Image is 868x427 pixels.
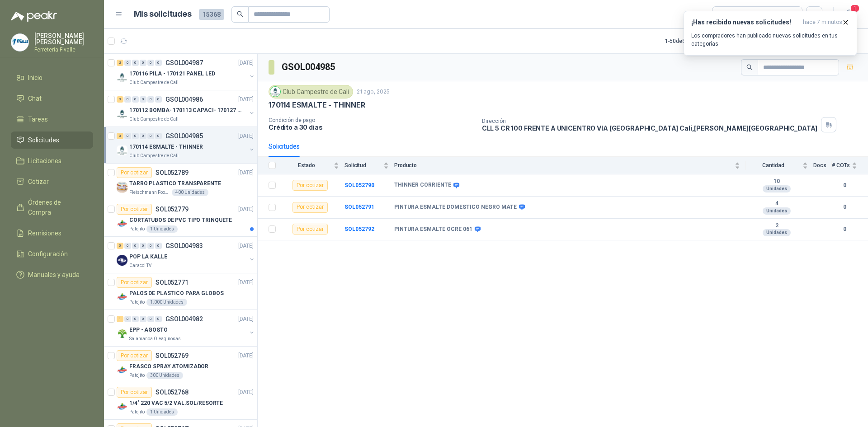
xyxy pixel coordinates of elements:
[129,326,168,334] p: EPP - AGOSTO
[132,316,139,322] div: 0
[270,87,280,97] img: Company Logo
[238,352,254,360] p: [DATE]
[117,255,127,266] img: Company Logo
[28,249,68,259] span: Configuración
[832,157,868,174] th: # COTs
[140,133,146,139] div: 0
[117,365,127,375] img: Company Logo
[140,96,146,103] div: 0
[28,270,80,280] span: Manuales y ayuda
[841,6,857,23] button: 1
[238,205,254,214] p: [DATE]
[165,60,203,66] p: GSOL004987
[117,401,127,412] img: Company Logo
[129,189,170,196] p: Fleischmann Foods S.A.
[11,90,93,107] a: Chat
[832,181,857,190] b: 0
[124,60,131,66] div: 0
[684,11,857,56] button: ¡Has recibido nuevas solicitudes!hace 7 minutos Los compradores han publicado nuevas solicitudes ...
[124,316,131,322] div: 0
[292,202,328,213] div: Por cotizar
[129,179,221,188] p: TARRO PLASTICO TRANSPARENTE
[344,204,374,210] a: SOL052791
[344,162,382,169] span: Solicitud
[117,328,127,339] img: Company Logo
[344,226,374,232] b: SOL052792
[269,85,353,99] div: Club Campestre de Cali
[117,291,127,302] img: Company Logo
[117,72,127,83] img: Company Logo
[28,114,48,124] span: Tareas
[238,59,254,67] p: [DATE]
[394,226,472,233] b: PINTURA ESMALTE OCRE 061
[129,225,145,233] p: Patojito
[134,8,192,21] h1: Mis solicitudes
[394,204,517,211] b: PINTURA ESMALTE DOMESTICO NEGRO MATE
[28,94,42,103] span: Chat
[850,4,860,13] span: 1
[238,242,254,250] p: [DATE]
[34,33,93,45] p: [PERSON_NAME] [PERSON_NAME]
[763,185,791,192] div: Unidades
[146,225,178,233] div: 1 Unidades
[691,32,849,48] p: Los compradores han publicado nuevas solicitudes en tus categorías.
[129,116,179,123] p: Club Campestre de Cali
[803,19,842,26] span: hace 7 minutos
[117,243,123,249] div: 5
[104,347,257,383] a: Por cotizarSOL052769[DATE] Company LogoFRASCO SPRAY ATOMIZADORPatojito300 Unidades
[155,133,162,139] div: 0
[165,243,203,249] p: GSOL004983
[117,240,255,269] a: 5 0 0 0 0 0 GSOL004983[DATE] Company LogoPOP LA KALLECaracol TV
[156,389,189,395] p: SOL052768
[146,372,183,379] div: 300 Unidades
[746,64,753,70] span: search
[132,133,139,139] div: 0
[763,207,791,215] div: Unidades
[147,243,154,249] div: 0
[132,96,139,103] div: 0
[28,228,61,238] span: Remisiones
[28,73,42,83] span: Inicio
[132,60,139,66] div: 0
[129,253,167,261] p: POP LA KALLE
[155,60,162,66] div: 0
[11,173,93,190] a: Cotizar
[117,60,123,66] div: 2
[117,204,152,215] div: Por cotizar
[117,182,127,192] img: Company Logo
[165,316,203,322] p: GSOL004982
[129,106,242,115] p: 170112 BOMBA- 170113 CAPACI- 170127 MOTOR 170119 R
[117,131,255,160] a: 3 0 0 0 0 0 GSOL004985[DATE] Company Logo170114 ESMALTE - THINNERClub Campestre de Cali
[691,19,799,26] h3: ¡Has recibido nuevas solicitudes!
[129,262,151,269] p: Caracol TV
[129,289,224,298] p: PALOS DE PLASTICO PARA GLOBOS
[172,189,208,196] div: 400 Unidades
[11,225,93,242] a: Remisiones
[832,203,857,211] b: 0
[344,182,374,188] a: SOL052790
[11,69,93,86] a: Inicio
[745,162,801,169] span: Cantidad
[11,111,93,128] a: Tareas
[129,335,186,343] p: Salamanca Oleaginosas SAS
[124,96,131,103] div: 0
[813,157,832,174] th: Docs
[269,123,475,131] p: Crédito a 30 días
[124,243,131,249] div: 0
[238,132,254,141] p: [DATE]
[745,178,808,185] b: 10
[147,96,154,103] div: 0
[394,162,733,169] span: Producto
[238,315,254,324] p: [DATE]
[156,352,189,359] p: SOL052769
[140,60,146,66] div: 0
[34,47,93,52] p: Ferreteria Fivalle
[104,164,257,200] a: Por cotizarSOL052789[DATE] Company LogoTARRO PLASTICO TRANSPARENTEFleischmann Foods S.A.400 Unidades
[117,145,127,156] img: Company Logo
[117,277,152,288] div: Por cotizar
[129,152,179,160] p: Club Campestre de Cali
[344,157,394,174] th: Solicitud
[11,34,28,51] img: Company Logo
[140,243,146,249] div: 0
[292,180,328,191] div: Por cotizar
